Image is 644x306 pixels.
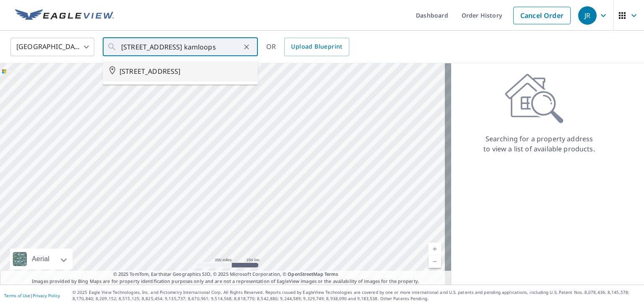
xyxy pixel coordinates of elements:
button: Clear [241,41,252,53]
span: [STREET_ADDRESS] [119,66,251,76]
a: Upload Blueprint [284,38,349,56]
div: [GEOGRAPHIC_DATA] [10,35,94,59]
input: Search by address or latitude-longitude [121,35,241,59]
a: Terms [325,271,338,277]
p: Searching for a property address to view a list of available products. [483,134,595,154]
div: OR [266,38,349,56]
span: Upload Blueprint [291,41,342,52]
a: OpenStreetMap [288,271,323,277]
a: Current Level 5, Zoom Out [428,255,441,268]
img: EV Logo [15,9,114,22]
span: © 2025 TomTom, Earthstar Geographics SIO, © 2025 Microsoft Corporation, © [113,271,338,278]
a: Current Level 5, Zoom In [428,243,441,255]
a: Terms of Use [4,293,30,298]
div: JR [578,6,597,25]
div: Aerial [10,249,73,270]
div: Aerial [29,249,52,270]
a: Privacy Policy [33,293,60,298]
p: © 2025 Eagle View Technologies, Inc. and Pictometry International Corp. All Rights Reserved. Repo... [73,289,640,302]
p: | [4,293,60,298]
a: Cancel Order [513,7,571,24]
